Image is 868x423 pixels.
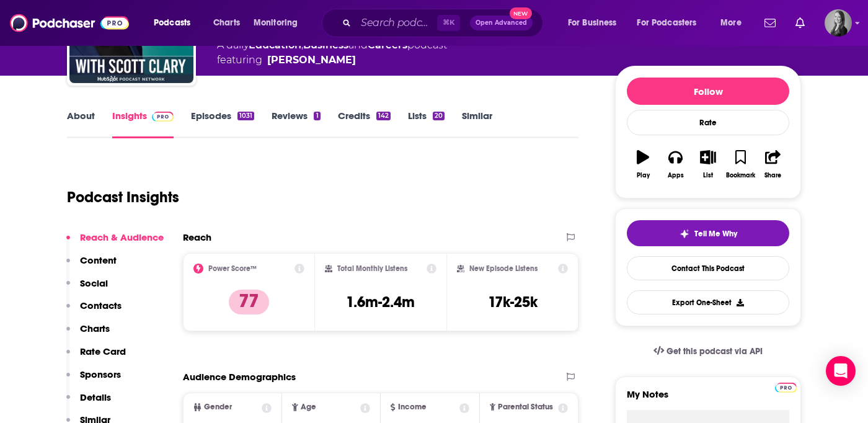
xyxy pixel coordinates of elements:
p: Details [80,391,111,403]
a: Pro website [775,381,797,393]
h2: Reach [183,231,211,243]
a: Show notifications dropdown [759,12,781,33]
a: Show notifications dropdown [790,12,810,33]
a: About [67,110,95,138]
button: open menu [629,13,715,33]
span: Get this podcast via API [666,346,763,357]
a: Business [303,39,348,51]
img: Podchaser Pro [152,112,174,122]
button: tell me why sparkleTell Me Why [627,220,789,246]
span: Charts [213,14,240,32]
button: Content [66,254,117,277]
div: Play [637,172,650,179]
span: Podcasts [154,14,190,32]
button: Reach & Audience [66,231,164,254]
a: Reviews1 [272,110,320,138]
a: Lists20 [408,110,445,138]
h2: Audience Demographics [183,371,296,383]
button: Details [66,391,111,414]
button: open menu [245,13,314,33]
h2: Total Monthly Listens [337,264,407,273]
button: Share [757,142,789,187]
button: Bookmark [724,142,756,187]
div: Search podcasts, credits, & more... [334,9,555,37]
a: Credits142 [338,110,391,138]
p: Sponsors [80,368,121,380]
div: 20 [433,112,445,120]
a: Scott D. Clary [267,53,356,68]
span: More [720,14,742,32]
span: featuring [217,53,447,68]
button: List [692,142,724,187]
span: Parental Status [498,403,553,411]
p: 77 [229,290,269,314]
a: Charts [205,13,247,33]
span: Gender [204,403,232,411]
div: Bookmark [726,172,755,179]
div: 142 [376,112,391,120]
div: A daily podcast [217,38,447,68]
span: ⌘ K [437,15,460,31]
button: Rate Card [66,345,126,368]
button: Follow [627,78,789,105]
button: Open AdvancedNew [470,16,533,30]
div: Share [764,172,781,179]
span: Monitoring [254,14,298,32]
p: Rate Card [80,345,126,357]
label: My Notes [627,388,789,410]
div: 1 [314,112,320,120]
img: User Profile [825,9,852,37]
div: List [703,172,713,179]
a: Get this podcast via API [644,336,773,367]
button: open menu [712,13,757,33]
span: For Business [568,14,617,32]
div: Apps [668,172,684,179]
button: Apps [659,142,691,187]
a: Contact This Podcast [627,256,789,280]
h1: Podcast Insights [67,188,179,207]
span: For Podcasters [637,14,696,32]
h2: Power Score™ [208,264,257,273]
button: Sponsors [66,368,121,391]
button: Social [66,277,108,300]
div: Rate [627,110,789,135]
a: Episodes1031 [191,110,254,138]
img: Podchaser Pro [775,383,797,393]
p: Content [80,254,117,266]
span: , [301,39,303,51]
p: Reach & Audience [80,231,164,243]
a: InsightsPodchaser Pro [112,110,174,138]
span: Age [301,403,316,411]
span: New [510,7,532,19]
input: Search podcasts, credits, & more... [356,13,437,33]
span: Tell Me Why [694,229,737,239]
p: Contacts [80,300,122,311]
h2: New Episode Listens [469,264,538,273]
div: 1031 [237,112,254,120]
button: Export One-Sheet [627,290,789,314]
button: Play [627,142,659,187]
button: Show profile menu [825,9,852,37]
span: Open Advanced [476,20,527,26]
p: Charts [80,323,110,334]
img: Podchaser - Follow, Share and Rate Podcasts [10,11,129,35]
button: Contacts [66,300,122,323]
span: Logged in as katieTBG [825,9,852,37]
button: Charts [66,323,110,345]
span: Income [398,403,427,411]
a: Education [249,39,301,51]
button: open menu [145,13,206,33]
span: and [348,39,368,51]
a: Similar [462,110,492,138]
p: Social [80,277,108,289]
img: tell me why sparkle [680,229,689,239]
h3: 17k-25k [488,293,538,311]
button: open menu [559,13,632,33]
a: Careers [368,39,407,51]
div: Open Intercom Messenger [826,356,856,386]
h3: 1.6m-2.4m [346,293,415,311]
